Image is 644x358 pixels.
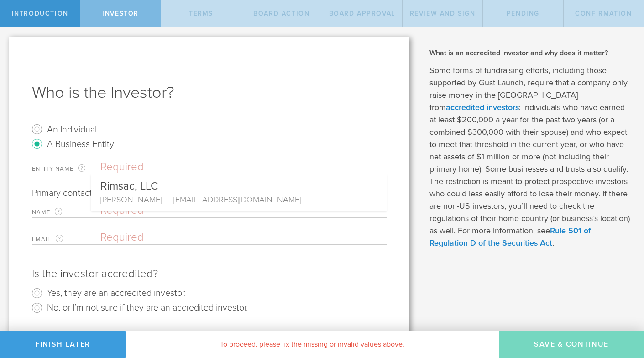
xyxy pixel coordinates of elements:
label: Email [32,234,100,244]
input: Required [100,204,382,217]
input: Required [100,231,382,244]
span: Investor [102,10,139,17]
div: Rimsac, LLC [PERSON_NAME] — [EMAIL_ADDRESS][DOMAIN_NAME] [91,174,387,211]
h1: Who is the Investor? [32,82,387,104]
label: Name [32,207,100,217]
label: Entity Name [32,163,100,174]
span: terms [189,10,213,17]
span: Board Approval [329,10,395,17]
iframe: Chat Widget [598,287,644,331]
input: Required [100,160,387,174]
div: Primary contact person that will sign to accept this SAFE [32,187,387,199]
h2: What is an accredited investor and why does it matter? [429,48,630,58]
a: accredited investors [446,102,519,112]
radio: No, or I’m not sure if they are an accredited investor. [32,300,387,315]
div: Is the investor accredited? [32,267,387,281]
label: A Business Entity [47,137,114,150]
label: No, or I’m not sure if they are an accredited investor. [47,300,248,314]
label: Yes, they are an accredited investor. [47,286,186,299]
span: Review and Sign [410,10,476,17]
span: Confirmation [575,10,632,17]
a: Rule 501 of Regulation D of the Securities Act [429,226,591,248]
div: [PERSON_NAME] — [EMAIL_ADDRESS][DOMAIN_NAME] [100,194,377,205]
button: Save & Continue [499,331,644,358]
label: An Individual [47,122,97,136]
p: Some forms of fundraising efforts, including those supported by Gust Launch, require that a compa... [429,64,630,249]
div: To proceed, please fix the missing or invalid values above. [126,331,499,358]
span: Pending [507,10,539,17]
span: Introduction [12,10,68,17]
div: Rimsac, LLC [100,174,377,194]
span: Board Action [253,10,309,17]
